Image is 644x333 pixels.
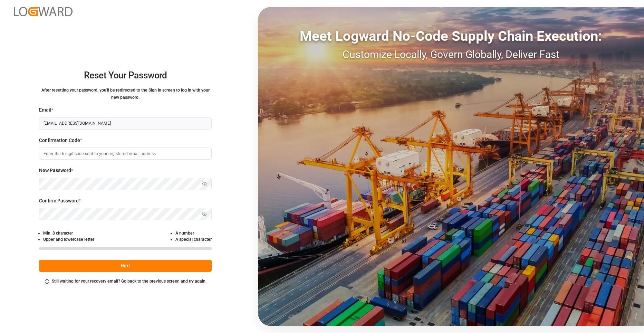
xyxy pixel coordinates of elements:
[39,197,79,204] span: Confirm Password
[43,237,94,242] small: Upper and lowercase letter
[39,167,71,174] span: New Password
[41,88,210,100] small: After resetting your password, you'll be redirected to the Sign In screen to log in with your new...
[43,230,94,236] li: Min. 8 character
[258,47,644,62] div: Customize Locally, Govern Globally, Deliver Fast
[14,7,73,16] img: Logward_new_orange.png
[39,148,212,160] input: Enter the 6 digit code sent to your registered email address
[52,279,206,284] small: Still waiting for your recovery email? Go back to the previous screen and try again.
[39,106,51,114] span: Email
[39,117,212,130] input: Enter your email
[175,237,212,242] small: A special character
[39,260,212,272] button: Next
[39,137,80,144] span: Confirmation Code
[258,26,644,47] div: Meet Logward No-Code Supply Chain Execution:
[175,231,194,236] small: A number
[39,65,212,87] h2: Reset Your Password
